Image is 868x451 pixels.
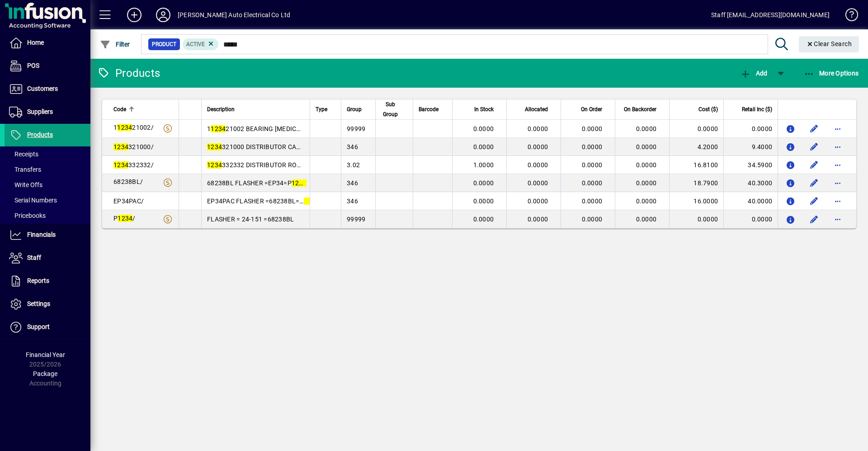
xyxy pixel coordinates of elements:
[723,174,778,192] td: 40.3000
[347,179,358,187] span: 346
[27,254,41,261] span: Staff
[807,194,821,208] button: Edit
[207,143,222,150] em: 1234
[113,178,143,185] span: 68238BL/
[98,36,132,52] button: Filter
[528,216,548,223] span: 0.0000
[347,161,360,169] span: 3.02
[473,161,494,169] span: 1.0000
[381,99,399,119] span: Sub Group
[669,174,723,192] td: 18.7900
[27,323,50,330] span: Support
[113,104,173,114] div: Code
[304,197,319,205] em: 1234
[742,104,772,114] span: Retail Inc ($)
[207,216,294,223] span: FLASHER = 24-151 =68238BL
[178,8,290,22] div: [PERSON_NAME] Auto Electrical Co Ltd
[97,66,160,80] div: Products
[723,192,778,210] td: 40.0000
[525,104,548,114] span: Allocated
[698,104,718,114] span: Cost ($)
[636,161,657,169] span: 0.0000
[581,104,602,114] span: On Order
[113,143,154,150] span: 321000/
[100,41,130,48] span: Filter
[113,104,126,114] span: Code
[5,101,90,123] a: Suppliers
[5,162,90,177] a: Transfers
[5,316,90,338] a: Support
[26,351,65,358] span: Financial Year
[419,104,447,114] div: Barcode
[636,179,657,187] span: 0.0000
[582,161,603,169] span: 0.0000
[582,197,603,205] span: 0.0000
[27,62,39,69] span: POS
[474,104,494,114] span: In Stock
[347,104,370,114] div: Group
[669,192,723,210] td: 16.0000
[149,7,178,23] button: Profile
[830,158,845,172] button: More options
[419,104,439,114] span: Barcode
[152,40,176,49] span: Product
[636,197,657,205] span: 0.0000
[621,104,665,114] div: On Backorder
[5,146,90,162] a: Receipts
[316,104,335,114] div: Type
[582,216,603,223] span: 0.0000
[830,140,845,154] button: More options
[113,161,128,169] em: 1234
[207,161,222,169] em: 1234
[347,143,358,150] span: 346
[512,104,556,114] div: Allocated
[113,124,154,131] span: 1 21002/
[473,179,494,187] span: 0.0000
[5,247,90,269] a: Staff
[636,143,657,150] span: 0.0000
[806,40,852,47] span: Clear Search
[347,104,362,114] span: Group
[458,104,502,114] div: In Stock
[723,210,778,228] td: 0.0000
[528,179,548,187] span: 0.0000
[186,41,205,47] span: Active
[473,216,494,223] span: 0.0000
[207,143,328,150] span: 321000 DISTRIBUTOR CAP CARBON
[473,125,494,132] span: 0.0000
[118,215,132,222] em: 1234
[528,143,548,150] span: 0.0000
[830,194,845,208] button: More options
[830,122,845,136] button: More options
[799,36,859,52] button: Clear
[723,156,778,174] td: 34.5900
[9,197,57,204] span: Serial Numbers
[113,197,144,205] span: EP34PAC/
[27,85,58,92] span: Customers
[27,108,53,115] span: Suppliers
[807,140,821,154] button: Edit
[9,212,46,219] span: Pricebooks
[207,179,307,187] span: 68238BL FLASHER =EP34=P
[669,210,723,228] td: 0.0000
[624,104,656,114] span: On Backorder
[211,125,226,132] em: 1234
[5,224,90,246] a: Financials
[292,179,307,187] em: 1234
[9,181,42,188] span: Write Offs
[9,150,38,158] span: Receipts
[33,370,57,377] span: Package
[566,104,610,114] div: On Order
[738,65,769,81] button: Add
[27,131,53,138] span: Products
[5,32,90,54] a: Home
[839,2,857,31] a: Knowledge Base
[117,124,132,131] em: 1234
[27,39,44,46] span: Home
[27,231,56,238] span: Financials
[830,212,845,226] button: More options
[207,104,304,114] div: Description
[9,166,41,173] span: Transfers
[528,161,548,169] span: 0.0000
[347,216,365,223] span: 99999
